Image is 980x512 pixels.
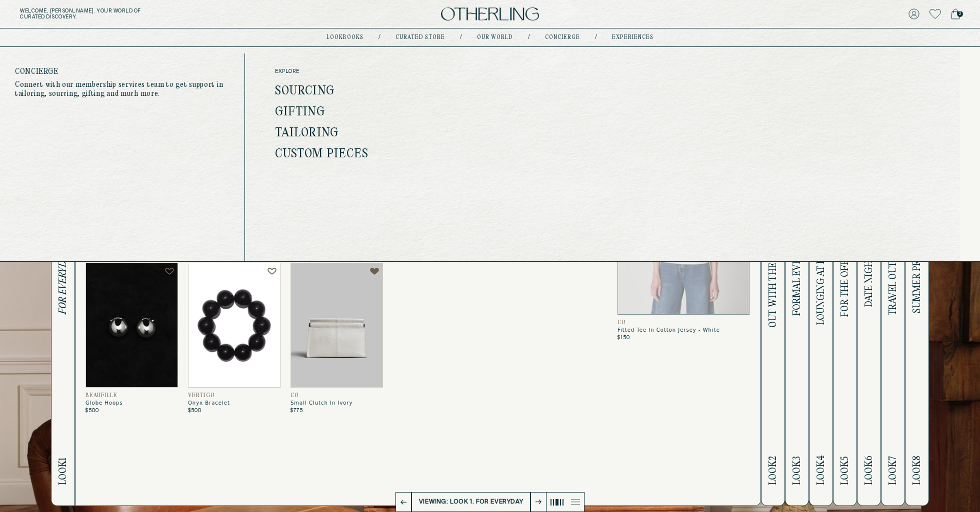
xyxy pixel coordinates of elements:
a: 2 [951,7,960,21]
h5: Welcome, [PERSON_NAME] . Your world of curated discovery. [20,8,302,20]
span: explore [275,68,505,74]
span: $500 [188,408,201,414]
span: Onyx Bracelet [188,400,280,406]
a: Custom Pieces [275,148,368,161]
p: Viewing: Look 1. FOR EVERYDAY [411,497,530,507]
button: Look5FOR THE OFFICE [833,76,857,506]
span: Fitted Tee In Cotton Jersey - White [617,327,749,333]
a: Tailoring [275,127,338,140]
span: 2 [957,11,963,17]
div: / [460,33,462,41]
img: Small Clutch in Ivory [290,263,383,388]
a: experiences [612,35,653,40]
button: Look8SUMMER PREP [905,76,929,506]
a: Sourcing [275,85,334,98]
span: TRAVEL OUTFIT [887,248,899,316]
div: / [378,33,380,41]
div: / [528,33,530,41]
p: Connect with our membership services team to get support in tailoring, sourcing, gifting and much... [15,80,229,98]
span: SUMMER PREP [911,249,923,314]
span: Globe Hoops [85,400,178,406]
span: Look 5 [839,456,851,485]
span: Look 4 [815,455,827,485]
img: logo [441,7,539,21]
span: Look 1 [57,458,69,485]
span: FORMAL EVENT [791,247,803,316]
img: ONYX BRACELET [188,263,280,388]
span: DATE NIGHT [863,255,875,308]
a: Our world [477,35,513,40]
span: FOR EVERYDAY [57,250,69,315]
span: Look 7 [887,456,899,485]
span: CO [290,393,299,399]
span: Small Clutch In Ivory [290,400,383,406]
span: Look 2 [767,456,779,485]
a: Gifting [275,106,325,119]
button: Look1FOR EVERYDAY [51,76,75,506]
span: Look 6 [863,456,875,485]
span: LOUNGING AT HOME [815,237,827,326]
span: Look 3 [791,456,803,485]
span: OUT WITH THE GIRLS [767,235,779,328]
a: concierge [545,35,580,40]
a: lookbooks [326,35,363,40]
img: Globe Hoops [85,263,178,388]
a: Curated store [395,35,445,40]
span: $500 [85,408,99,414]
button: Look4LOUNGING AT HOME [809,76,833,506]
span: Look 8 [911,456,923,485]
span: Vertigo [188,393,215,399]
span: Beaufille [85,393,117,399]
button: Look3FORMAL EVENT [785,76,809,506]
span: FOR THE OFFICE [839,246,851,317]
h4: Concierge [15,68,229,75]
button: Look2OUT WITH THE GIRLS [761,76,785,506]
div: / [595,33,597,41]
span: CO [617,320,626,326]
span: $150 [617,335,630,341]
button: Look7TRAVEL OUTFIT [881,76,905,506]
button: Look6DATE NIGHT [857,76,881,506]
span: $775 [290,408,303,414]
